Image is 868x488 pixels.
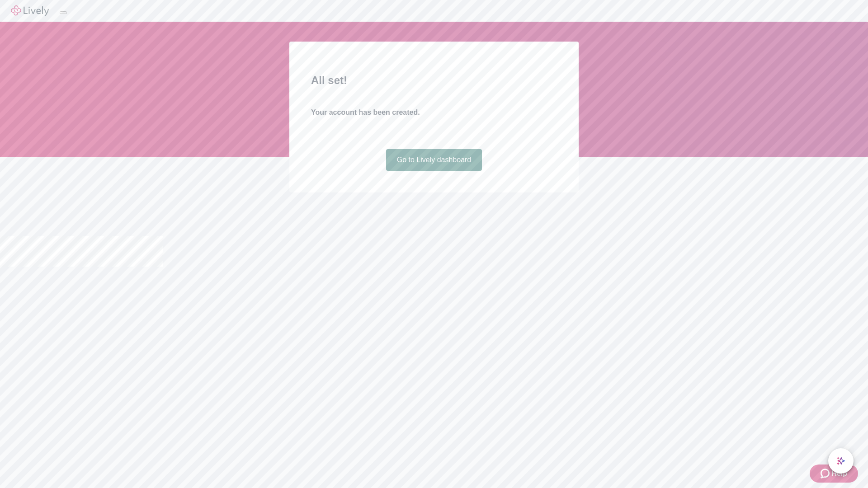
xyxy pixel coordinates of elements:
[60,11,67,14] button: Log out
[810,465,858,483] button: Zendesk support iconHelp
[836,456,845,465] svg: Lively AI Assistant
[386,149,482,171] a: Go to Lively dashboard
[11,5,49,16] img: Lively
[828,448,854,474] button: chat
[831,468,847,479] span: Help
[311,107,557,118] h4: Your account has been created.
[311,72,557,89] h2: All set!
[821,468,831,479] svg: Zendesk support icon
